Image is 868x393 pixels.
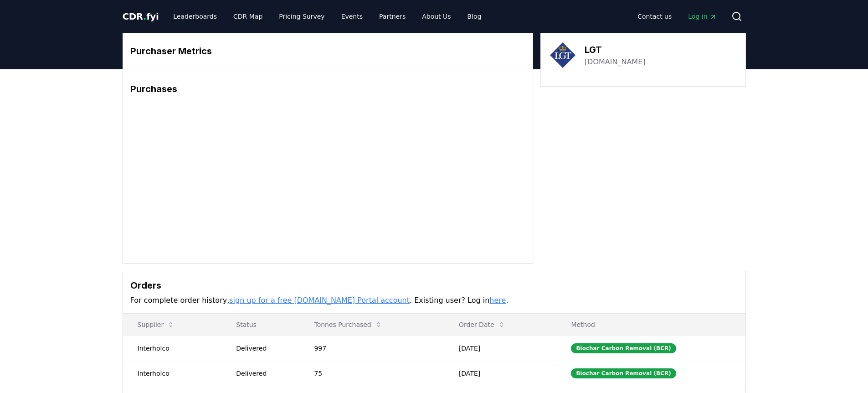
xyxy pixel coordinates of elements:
a: About Us [415,8,458,25]
a: Contact us [630,8,679,25]
div: Delivered [236,369,292,378]
p: For complete order history, . Existing user? Log in . [130,295,738,306]
td: 75 [299,361,444,386]
td: 997 [299,336,444,361]
td: [DATE] [444,361,557,386]
div: Biochar Carbon Removal (BCR) [571,368,676,378]
a: Leaderboards [166,8,224,25]
nav: Main [630,8,724,25]
a: CDR.fyi [123,10,159,23]
td: Interholco [123,336,222,361]
h3: LGT [585,43,646,57]
a: [DOMAIN_NAME] [585,57,646,67]
button: Tonnes Purchased [307,315,389,334]
a: Events [334,8,370,25]
a: Log in [681,8,724,25]
a: CDR Map [226,8,270,25]
div: Delivered [236,344,292,353]
button: Supplier [130,315,182,334]
a: sign up for a free [DOMAIN_NAME] Portal account [229,296,410,305]
button: Order Date [452,315,513,334]
p: Method [564,320,738,329]
h3: Orders [130,279,738,292]
nav: Main [166,8,488,25]
a: Pricing Survey [272,8,332,25]
td: [DATE] [444,336,557,361]
img: LGT-logo [550,42,575,68]
span: CDR fyi [123,11,159,22]
h3: Purchaser Metrics [130,44,525,58]
a: Partners [372,8,413,25]
p: Status [229,320,292,329]
td: Interholco [123,361,222,386]
a: here [489,296,506,305]
h3: Purchases [130,82,525,96]
span: . [143,11,146,22]
a: Blog [460,8,489,25]
span: Log in [688,12,716,21]
div: Biochar Carbon Removal (BCR) [571,343,676,353]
